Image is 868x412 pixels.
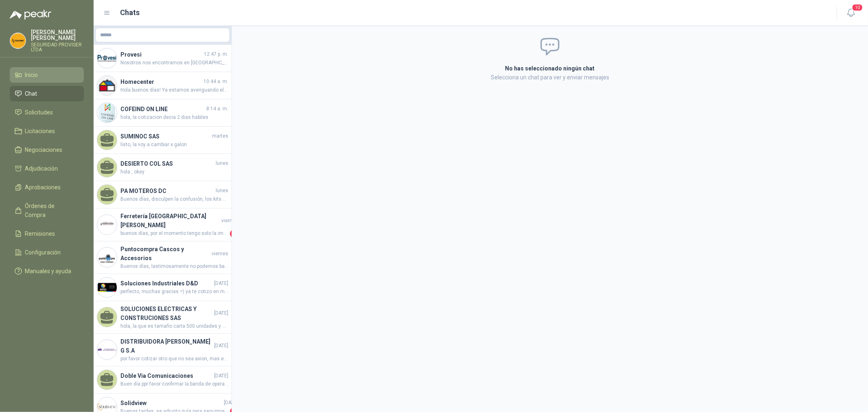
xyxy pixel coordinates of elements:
img: Company Logo [97,340,117,359]
h4: SUMINOC SAS [120,132,210,141]
span: Chat [25,89,37,98]
span: hola, la cotizacion decia 2 dias habiles [120,114,228,121]
span: viernes [221,217,238,225]
a: Licitaciones [10,123,84,139]
span: viernes [212,250,228,258]
span: [DATE] [214,280,228,287]
span: [DATE] [214,309,228,317]
a: Manuales y ayuda [10,263,84,279]
span: Buenos días, disculpen la confusión, los kits se encuentran en [GEOGRAPHIC_DATA], se hace el enví... [120,195,228,203]
span: [DATE] [224,399,238,407]
span: Inicio [25,70,38,79]
a: Chat [10,86,84,101]
h4: Doble Via Comunicaciones [120,371,212,380]
p: SEGURIDAD PROVISER LTDA [31,42,84,52]
span: lunes [216,187,228,195]
a: Company LogoSoluciones Industriales D&D[DATE]perfecto, muchas gracias =) ya te cotizo en material... [94,274,232,301]
img: Company Logo [97,103,117,123]
img: Company Logo [10,33,26,48]
a: Doble Via Comunicaciones[DATE]Buen día ppr favor confirmar la banda de operación en la que requie... [94,366,232,394]
a: Órdenes de Compra [10,198,84,223]
span: Hola buenos días! Ya estamos averiguando el estado y les confirmamos apenas sepamos. [120,86,228,94]
span: martes [212,132,228,140]
h2: No has seleccionado ningún chat [408,64,692,73]
button: 10 [844,6,858,20]
a: Configuración [10,245,84,260]
a: Company LogoPuntocompra Cascos y AccesoriosviernesBuenos días, lastimosamente no podemos bajar má... [94,241,232,274]
span: Licitaciones [25,127,55,136]
a: Remisiones [10,226,84,241]
span: Nosotros nos encontramos en [GEOGRAPHIC_DATA], el envío demora de 3-4 días más o menos. [120,59,228,67]
a: SUMINOC SASmarteslisto, la voy a cambiar x galon [94,127,232,154]
h4: Homecenter [120,77,202,86]
span: 8:14 a. m. [206,105,228,113]
h4: Puntocompra Cascos y Accesorios [120,245,210,263]
h4: DISTRIBUIDORA [PERSON_NAME] G S.A [120,337,212,355]
span: 12:47 p. m. [204,50,228,58]
img: Company Logo [97,48,117,68]
img: Company Logo [97,76,117,95]
h4: Ferretería [GEOGRAPHIC_DATA][PERSON_NAME] [120,212,220,230]
h4: SOLUCIONES ELECTRICAS Y CONSTRUCIONES SAS [120,305,212,322]
a: SOLUCIONES ELECTRICAS Y CONSTRUCIONES SAS[DATE]hola, la que es tamaño carta 500 unidades y una ta... [94,301,232,334]
span: Adjudicación [25,164,58,173]
a: Adjudicación [10,161,84,176]
a: Solicitudes [10,105,84,120]
p: [PERSON_NAME] [PERSON_NAME] [31,29,84,41]
a: Company LogoFerretería [GEOGRAPHIC_DATA][PERSON_NAME]viernesbuenos días, por el momento tengo sol... [94,208,232,241]
span: Manuales y ayuda [25,267,72,276]
span: listo, la voy a cambiar x galon [120,141,228,149]
span: 10:44 a. m. [203,78,228,85]
span: [DATE] [214,342,228,350]
span: Remisiones [25,229,55,238]
h4: COFEIND ON LINE [120,105,205,114]
h4: Provesi [120,50,202,59]
img: Company Logo [97,278,117,297]
a: Company LogoHomecenter10:44 a. m.Hola buenos días! Ya estamos averiguando el estado y les confirm... [94,72,232,99]
span: perfecto, muchas gracias =) ya te cotizo en material de la señalizacion [120,288,228,296]
a: Negociaciones [10,142,84,158]
img: Company Logo [97,248,117,267]
a: Company LogoCOFEIND ON LINE8:14 a. m.hola, la cotizacion decia 2 dias habiles [94,99,232,127]
span: Buenos días, lastimosamente no podemos bajar más el precio, ya tiene un descuento sobre el precio... [120,263,228,270]
span: Buen día ppr favor confirmar la banda de operación en la que requieren los radios UHF o VHF [120,380,228,388]
span: hola , okey [120,168,228,176]
span: 10 [852,4,863,11]
h4: PA MOTEROS DC [120,186,214,195]
p: Selecciona un chat para ver y enviar mensajes [408,73,692,82]
a: PA MOTEROS DClunesBuenos días, disculpen la confusión, los kits se encuentran en [GEOGRAPHIC_DATA... [94,181,232,208]
img: Logo peakr [10,10,51,20]
h1: Chats [120,7,140,18]
span: lunes [216,160,228,167]
a: Company LogoDISTRIBUIDORA [PERSON_NAME] G S.A[DATE]por favor cotizar otro que no sea axion, mas e... [94,334,232,366]
span: Negociaciones [25,145,63,154]
h4: DESIERTO COL SAS [120,159,214,168]
a: Company LogoProvesi12:47 p. m.Nosotros nos encontramos en [GEOGRAPHIC_DATA], el envío demora de 3... [94,45,232,72]
img: Company Logo [97,215,117,234]
span: buenos días, por el momento tengo solo la imagen porque se mandan a fabricar [120,230,228,238]
h4: Soluciones Industriales D&D [120,279,212,288]
span: Órdenes de Compra [25,202,76,219]
span: Configuración [25,248,61,257]
span: Aprobaciones [25,183,61,192]
span: por favor cotizar otro que no sea axion, mas economico [120,355,228,363]
h4: Solidview [120,399,222,408]
span: [DATE] [214,372,228,380]
a: DESIERTO COL SASluneshola , okey [94,154,232,181]
a: Inicio [10,67,84,83]
a: Aprobaciones [10,180,84,195]
span: Solicitudes [25,108,53,117]
span: 1 [230,230,238,238]
span: hola, la que es tamaño carta 500 unidades y una tamaño cartelera [120,322,228,330]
